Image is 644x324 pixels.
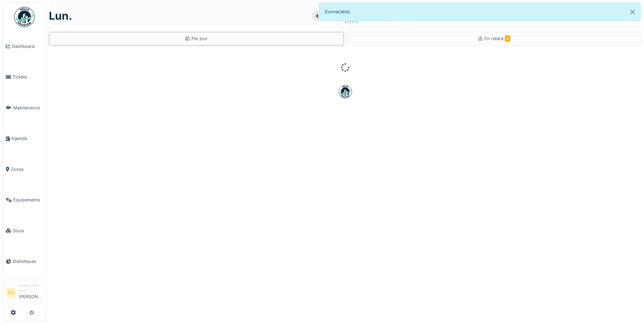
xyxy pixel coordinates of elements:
div: Connecté(e). [319,3,641,21]
li: FV [6,288,16,298]
a: Agenda [3,123,46,154]
a: FV Gestionnaire local[PERSON_NAME] [6,283,43,304]
h1: lun. [49,10,72,22]
span: En retard [484,36,510,41]
span: Tickets [13,74,43,80]
span: 0 [505,35,510,42]
span: Maintenance [13,105,43,111]
span: Stock [13,228,43,234]
li: [PERSON_NAME] [19,283,43,303]
span: Équipements [13,197,43,203]
span: Agenda [11,135,43,142]
div: Par jour [185,35,208,42]
button: Close [625,3,640,21]
a: Statistiques [3,246,46,277]
span: Statistiques [13,258,43,265]
a: Équipements [3,185,46,216]
a: Stock [3,215,46,246]
span: Dashboard [12,43,43,50]
a: Zones [3,154,46,185]
a: Maintenance [3,92,46,123]
div: Gestionnaire local [19,283,43,293]
a: Dashboard [3,31,46,62]
a: Tickets [3,62,46,93]
img: badge-BVDL4wpA.svg [338,85,352,98]
div: 2025 [344,17,358,25]
img: Badge_color-CXgf-gQk.svg [14,7,35,27]
span: Zones [11,166,43,173]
